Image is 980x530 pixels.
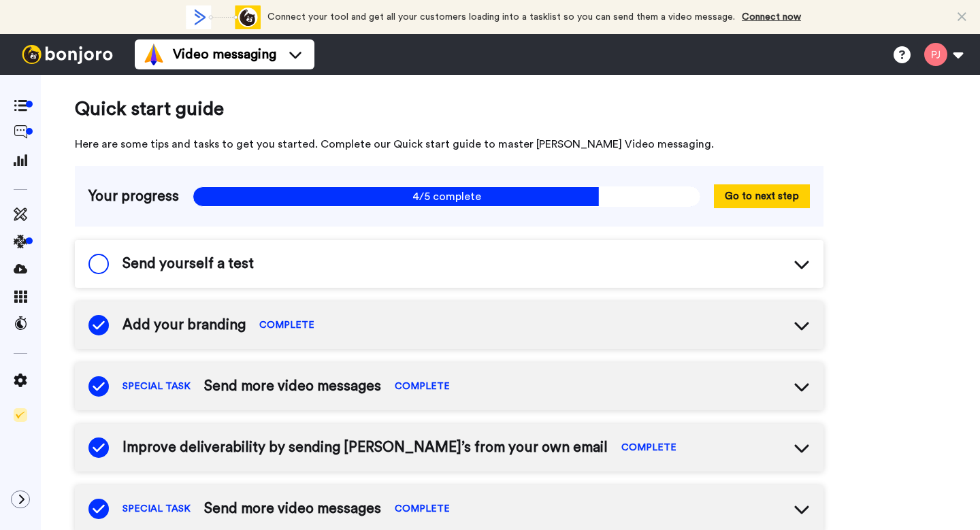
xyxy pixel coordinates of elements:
span: Here are some tips and tasks to get you started. Complete our Quick start guide to master [PERSON... [75,136,823,152]
span: COMPLETE [395,502,450,516]
span: Send yourself a test [122,254,254,274]
span: SPECIAL TASK [122,380,191,393]
span: COMPLETE [621,441,676,454]
span: 4/5 complete [193,186,700,207]
span: Quick start guide [75,95,823,122]
span: Connect your tool and get all your customers loading into a tasklist so you can send them a video... [267,12,735,22]
span: Improve deliverability by sending [PERSON_NAME]’s from your own email [122,437,608,458]
span: Send more video messages [204,499,381,519]
span: Add your branding [122,315,246,335]
button: Go to next step [714,184,810,208]
span: Video messaging [173,45,276,64]
span: COMPLETE [395,380,450,393]
span: Send more video messages [204,376,381,397]
img: Checklist.svg [14,408,27,422]
span: Your progress [88,186,179,207]
span: SPECIAL TASK [122,502,191,516]
a: Connect now [742,12,801,22]
img: vm-color.svg [143,44,165,65]
img: bj-logo-header-white.svg [16,45,118,64]
div: animation [186,5,261,29]
span: COMPLETE [259,318,314,332]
